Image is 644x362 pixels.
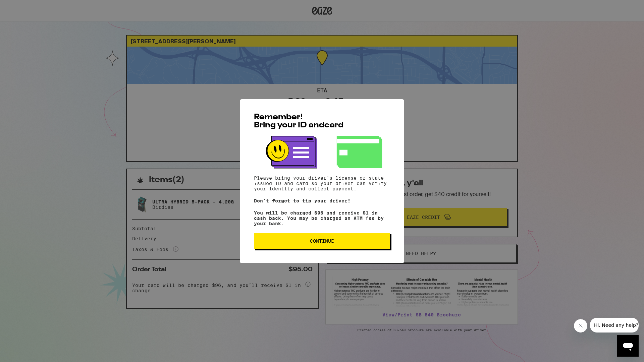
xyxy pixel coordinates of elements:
p: Don't forget to tip your driver! [254,198,390,203]
p: Please bring your driver's license or state issued ID and card so your driver can verify your ide... [254,175,390,191]
iframe: Close message [574,319,587,333]
button: Continue [254,233,390,249]
span: Continue [310,239,334,243]
p: You will be charged $96 and receive $1 in cash back. You may be charged an ATM fee by your bank. [254,210,390,226]
span: Remember! Bring your ID and card [254,113,343,129]
iframe: Message from company [590,318,639,333]
iframe: Button to launch messaging window [617,335,639,357]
